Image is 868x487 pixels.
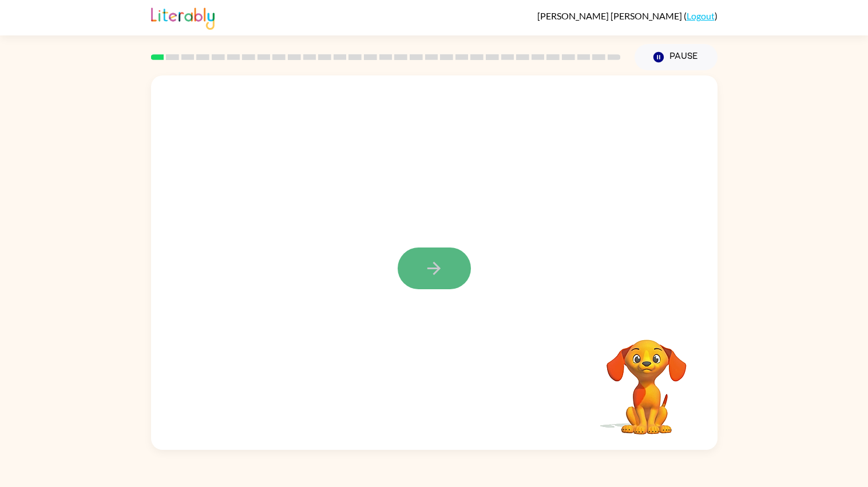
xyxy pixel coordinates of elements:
button: Pause [635,44,718,70]
a: Logout [687,10,715,21]
span: [PERSON_NAME] [PERSON_NAME] [537,10,684,21]
video: Your browser must support playing .mp4 files to use Literably. Please try using another browser. [589,322,704,436]
img: Literably [151,5,215,30]
div: ( ) [537,10,718,21]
